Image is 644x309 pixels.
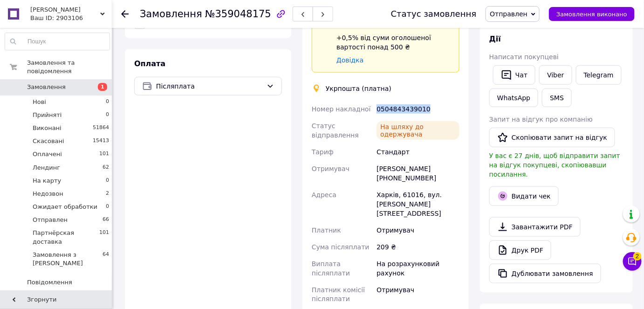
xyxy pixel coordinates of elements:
[33,251,103,268] span: Замовлення з [PERSON_NAME]
[489,217,581,237] a: Завантажити PDF
[312,191,336,199] span: Адреса
[312,165,349,172] span: Отримувач
[106,98,109,106] span: 0
[375,239,461,255] div: 209 ₴
[375,222,461,239] div: Отримувач
[489,264,601,283] button: Дублювати замовлення
[375,255,461,282] div: На розрахунковий рахунок
[33,137,64,145] span: Скасовані
[312,243,370,251] span: Сума післяплати
[205,8,271,20] span: №359048175
[375,101,461,117] div: 0504843439010
[33,150,62,158] span: Оплачені
[633,252,642,261] span: 2
[489,116,593,123] span: Запит на відгук про компанію
[489,89,538,107] a: WhatsApp
[323,84,394,93] div: Укрпошта (платна)
[106,203,109,211] span: 0
[134,59,165,68] span: Оплата
[98,83,107,91] span: 1
[121,9,129,19] div: Повернутися назад
[5,33,110,50] input: Пошук
[489,128,615,147] button: Скопіювати запит на відгук
[312,286,365,303] span: Платник комісії післяплати
[312,148,334,156] span: Тариф
[375,186,461,222] div: Харків, 61016, вул. [PERSON_NAME][STREET_ADDRESS]
[99,150,109,158] span: 101
[106,111,109,119] span: 0
[33,190,63,198] span: Недозвон
[623,252,642,271] button: Чат з покупцем2
[27,59,112,76] span: Замовлення та повідомлення
[549,7,635,21] button: Замовлення виконано
[93,137,109,145] span: 15413
[33,229,99,246] span: Партнёрская доставка
[375,282,461,308] div: Отримувач
[93,124,109,132] span: 51864
[140,8,202,20] span: Замовлення
[490,10,528,18] span: Отправлен
[539,65,572,85] a: Viber
[33,124,62,132] span: Виконані
[106,190,109,198] span: 2
[30,14,112,22] div: Ваш ID: 2903106
[489,186,559,206] button: Видати чек
[375,144,461,160] div: Стандарт
[336,33,452,52] div: +0,5% від суми оголошеної вартості понад 500 ₴
[576,65,622,85] a: Telegram
[489,152,620,178] span: У вас є 27 днів, щоб відправити запит на відгук покупцеві, скопіювавши посилання.
[33,164,60,172] span: Лендинг
[336,56,363,64] a: Довідка
[556,11,627,18] span: Замовлення виконано
[103,251,109,268] span: 64
[312,260,350,277] span: Виплата післяплати
[542,89,572,107] button: SMS
[489,240,551,260] a: Друк PDF
[33,177,61,185] span: На карту
[489,53,559,61] span: Написати покупцеві
[375,160,461,186] div: [PERSON_NAME] [PHONE_NUMBER]
[103,216,109,224] span: 66
[391,9,477,19] div: Статус замовлення
[493,65,535,85] button: Чат
[312,227,341,234] span: Платник
[33,98,46,106] span: Нові
[312,122,359,139] span: Статус відправлення
[489,34,501,43] span: Дії
[33,216,68,224] span: Отправлен
[106,177,109,185] span: 0
[33,111,62,119] span: Прийняті
[30,6,100,14] span: БІО Трейдінг
[377,121,459,140] div: На шляху до одержувача
[27,278,72,287] span: Повідомлення
[33,203,97,211] span: Ожидает обработки
[103,164,109,172] span: 62
[27,83,66,91] span: Замовлення
[312,105,371,113] span: Номер накладної
[156,81,263,91] span: Післяплата
[99,229,109,246] span: 101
